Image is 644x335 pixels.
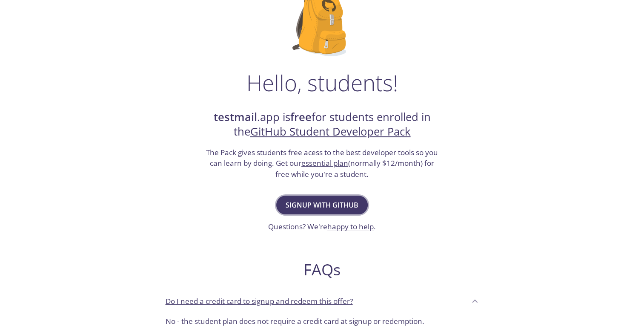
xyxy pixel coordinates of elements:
h1: Hello, students! [246,70,398,95]
span: Signup with GitHub [286,199,358,211]
h3: Questions? We're . [268,221,376,232]
div: Do I need a credit card to signup and redeem this offer? [159,312,486,334]
strong: testmail [214,110,257,124]
a: happy to help [327,222,374,231]
strong: free [290,110,312,124]
a: essential plan [301,158,348,168]
h2: FAQs [159,260,486,279]
div: Do I need a credit card to signup and redeem this offer? [159,289,486,312]
h3: The Pack gives students free acess to the best developer tools so you can learn by doing. Get our... [205,147,439,180]
h2: .app is for students enrolled in the [205,110,439,139]
a: GitHub Student Developer Pack [250,124,411,139]
p: Do I need a credit card to signup and redeem this offer? [166,296,353,307]
button: Signup with GitHub [276,196,368,214]
p: No - the student plan does not require a credit card at signup or redemption. [166,316,479,327]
